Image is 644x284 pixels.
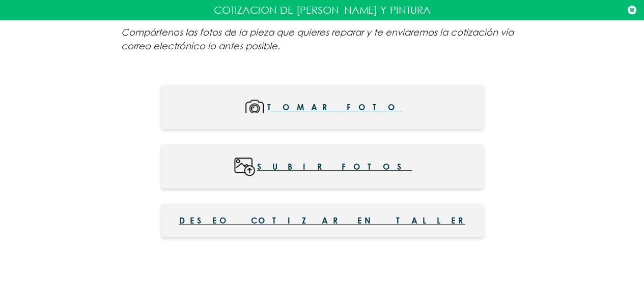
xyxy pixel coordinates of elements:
[8,3,636,18] p: COTIZACION DE [PERSON_NAME] Y PINTURA
[257,155,412,178] span: Subir fotos
[242,96,267,118] img: mMoqUg+Y6aUS6LnDlxD7Bo0MZxWs6HFM5cnHM4Qtg4Rn
[161,144,483,188] button: Subir fotos
[161,204,483,237] button: Deseo cotizar en taller
[267,96,402,118] span: Tomar foto
[232,155,257,178] img: wWc3mI9nliSrAAAAABJRU5ErkJggg==
[179,214,465,227] span: Deseo cotizar en taller
[161,85,483,129] button: Tomar foto
[121,25,523,53] p: Compártenos las fotos de la pieza que quieres reparar y te enviaremos la cotización vía correo el...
